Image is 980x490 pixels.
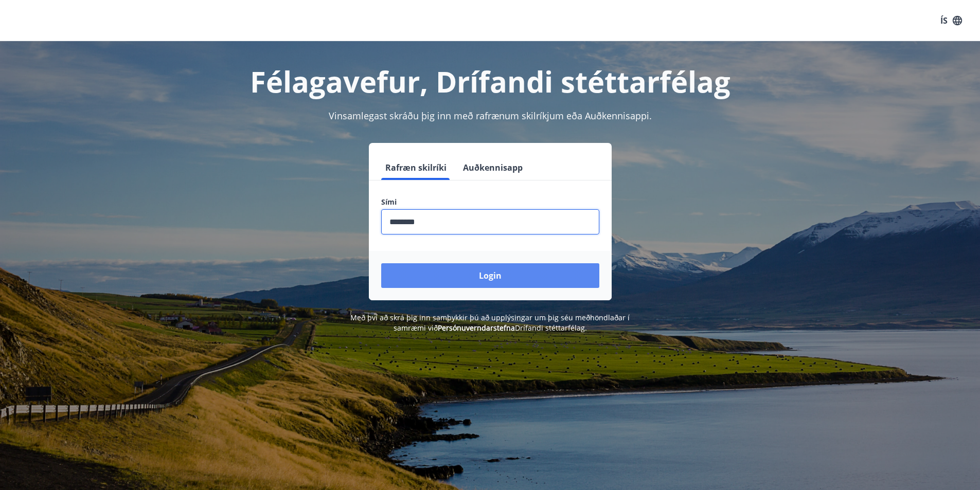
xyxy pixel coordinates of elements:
[381,197,599,207] label: Sími
[381,155,451,180] button: Rafræn skilríki
[329,110,652,122] span: Vinsamlegast skráðu þig inn með rafrænum skilríkjum eða Auðkennisappi.
[381,263,599,288] button: Login
[459,155,527,180] button: Auðkennisapp
[132,62,848,101] h1: Félagavefur, Drífandi stéttarfélag
[935,11,968,30] button: ÍS
[350,313,630,333] span: Með því að skrá þig inn samþykkir þú að upplýsingar um þig séu meðhöndlaðar í samræmi við Drífand...
[438,323,515,333] a: Persónuverndarstefna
